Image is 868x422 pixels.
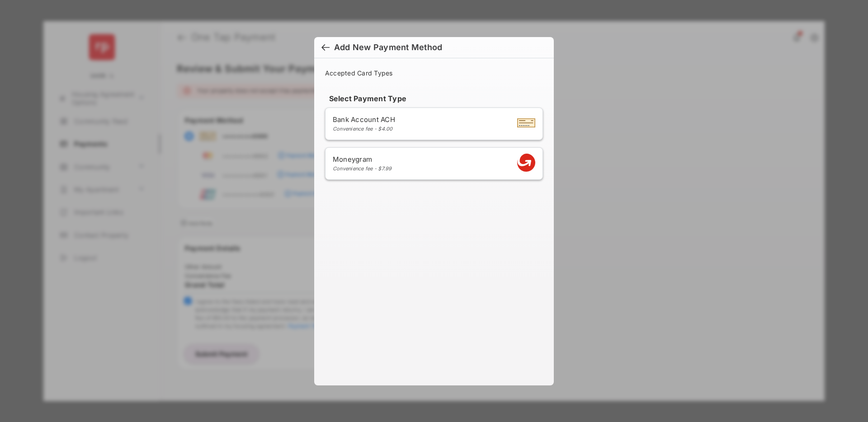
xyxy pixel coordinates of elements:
div: Convenience fee - $7.99 [333,165,392,172]
div: Add New Payment Method [334,42,442,52]
span: Accepted Card Types [325,69,396,77]
h4: Select Payment Type [325,94,543,103]
span: Bank Account ACH [333,115,395,124]
div: Convenience fee - $4.00 [333,126,395,132]
span: Moneygram [333,155,392,164]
